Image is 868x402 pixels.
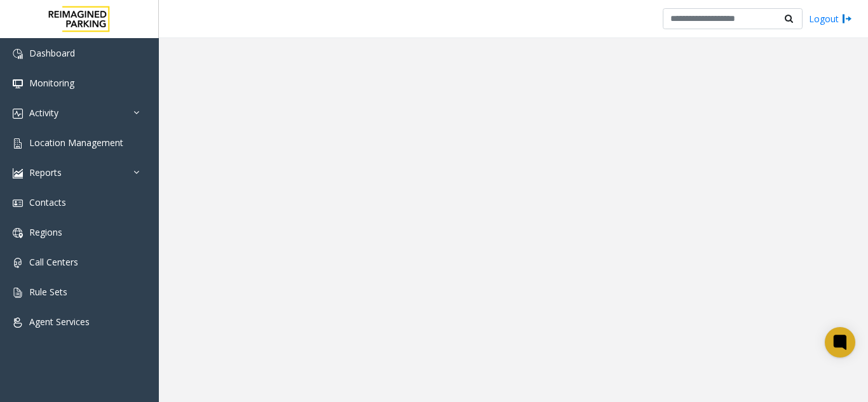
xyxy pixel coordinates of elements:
[29,196,66,208] span: Contacts
[809,12,852,25] a: Logout
[29,107,58,119] span: Activity
[29,77,74,89] span: Monitoring
[29,137,123,149] span: Location Management
[842,12,852,25] img: logout
[13,79,23,89] img: 'icon'
[29,286,67,298] span: Rule Sets
[13,198,23,208] img: 'icon'
[29,226,62,238] span: Regions
[13,49,23,59] img: 'icon'
[29,256,78,268] span: Call Centers
[13,288,23,298] img: 'icon'
[29,316,90,328] span: Agent Services
[13,138,23,149] img: 'icon'
[13,228,23,238] img: 'icon'
[13,168,23,178] img: 'icon'
[29,47,75,59] span: Dashboard
[13,258,23,268] img: 'icon'
[13,318,23,328] img: 'icon'
[29,166,62,178] span: Reports
[13,109,23,119] img: 'icon'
